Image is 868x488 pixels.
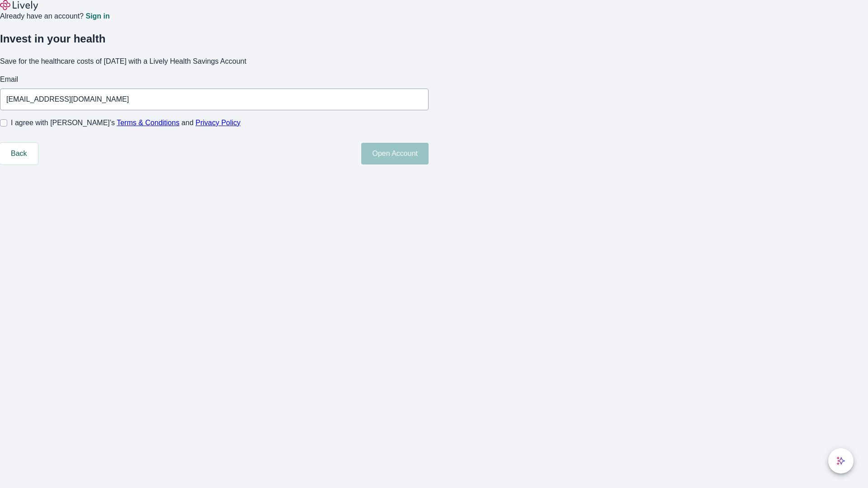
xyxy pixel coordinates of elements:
button: chat [828,448,854,474]
a: Terms & Conditions [117,119,179,127]
span: I agree with [PERSON_NAME]’s and [11,117,241,128]
a: Privacy Policy [196,119,241,127]
svg: Lively AI Assistant [836,456,845,465]
a: Sign in [85,13,109,20]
